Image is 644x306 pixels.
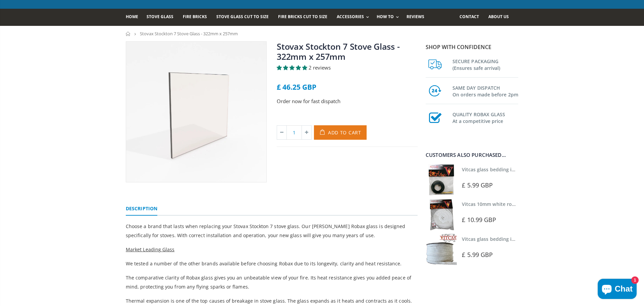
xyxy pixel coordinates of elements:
[126,14,138,19] span: Home
[460,9,484,26] a: Contact
[277,82,316,92] span: £ 46.25 GBP
[126,223,405,238] span: Choose a brand that lasts when replacing your Stovax Stockton 7 stove glass. Our [PERSON_NAME] Ro...
[377,14,394,19] span: How To
[426,43,518,51] p: Shop with confidence
[278,9,332,26] a: Fire Bricks Cut To Size
[462,236,604,242] a: Vitcas glass bedding in tape - 2mm x 15mm x 2 meters (White)
[216,14,268,19] span: Stove Glass Cut To Size
[216,9,273,26] a: Stove Glass Cut To Size
[462,181,493,189] span: £ 5.99 GBP
[314,125,367,140] button: Add to Cart
[452,83,518,98] h3: SAME DAY DISPATCH On orders made before 2pm
[596,279,639,301] inbox-online-store-chat: Shopify online store chat
[277,64,309,71] span: 5.00 stars
[126,202,157,216] a: Description
[452,110,518,125] h3: QUALITY ROBAX GLASS At a competitive price
[488,14,509,19] span: About us
[147,14,173,19] span: Stove Glass
[462,251,493,259] span: £ 5.99 GBP
[147,9,178,26] a: Stove Glass
[126,42,266,182] img: widerectangularstoveglass_6902310f-dbc7-4e8b-a841-6ba091f85d2b_800x_crop_center.webp
[337,9,372,26] a: Accessories
[309,64,331,71] span: 2 reviews
[277,97,418,105] p: Order now for fast dispatch
[488,9,514,26] a: About us
[460,14,479,19] span: Contact
[278,14,327,19] span: Fire Bricks Cut To Size
[140,31,238,37] span: Stovax Stockton 7 Stove Glass - 322mm x 257mm
[183,9,212,26] a: Fire Bricks
[126,32,131,36] a: Home
[452,57,518,72] h3: SECURE PACKAGING (Ensures safe arrival)
[126,246,174,253] span: Market Leading Glass
[426,152,518,158] div: Customers also purchased...
[126,9,143,26] a: Home
[328,129,361,136] span: Add to Cart
[337,14,364,19] span: Accessories
[126,260,401,267] span: We tested a number of the other brands available before choosing Robax due to its longevity, clar...
[277,41,399,62] a: Stovax Stockton 7 Stove Glass - 322mm x 257mm
[126,274,411,290] span: The comparative clarity of Robax glass gives you an unbeatable view of your fire. Its heat resist...
[462,201,593,207] a: Vitcas 10mm white rope kit - includes rope seal and glue!
[407,14,424,19] span: Reviews
[426,164,457,195] img: Vitcas stove glass bedding in tape
[407,9,429,26] a: Reviews
[462,166,587,173] a: Vitcas glass bedding in tape - 2mm x 10mm x 2 meters
[183,14,207,19] span: Fire Bricks
[426,199,457,230] img: Vitcas white rope, glue and gloves kit 10mm
[377,9,402,26] a: How To
[426,234,457,265] img: Vitcas stove glass bedding in tape
[462,216,496,224] span: £ 10.99 GBP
